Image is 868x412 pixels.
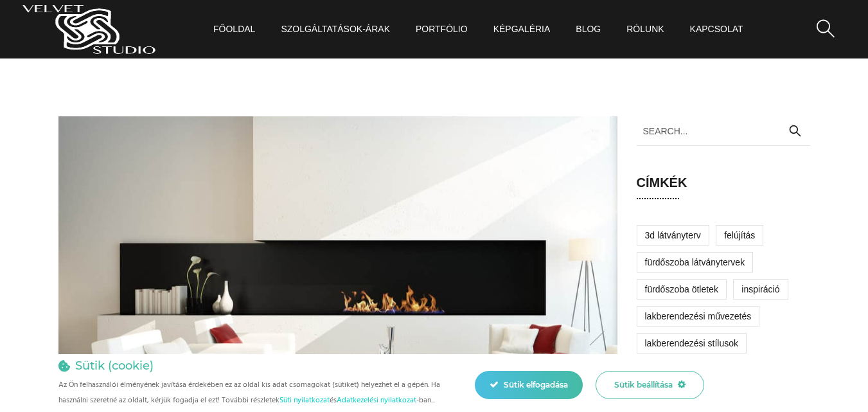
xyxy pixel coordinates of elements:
[279,394,330,407] a: Süti nyilatkozat
[337,394,416,407] a: Adatkezelési nyilatkozat
[637,252,754,273] a: fürdőszoba látványtervek (2 elem)
[58,377,449,408] p: Az Ön felhasználói élményének javítása érdekében ez az oldal kis adat csomagokat (sütiket) helyez...
[637,306,760,327] a: lakberendezési művezetés (1 elem)
[637,174,810,199] h6: Címkék
[75,359,154,373] h4: Sütik (cookie)
[475,371,583,399] div: Sütik elfogadása
[596,371,704,399] div: Sütik beállítása
[637,333,747,354] a: lakberendezési stílusok (5 elem)
[733,279,788,300] a: Inspiráció (3 elem)
[716,225,763,246] a: Felújítás (1 elem)
[637,225,709,246] a: 3D látványterv (1 elem)
[637,279,727,300] a: fürdőszoba ötletek (2 elem)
